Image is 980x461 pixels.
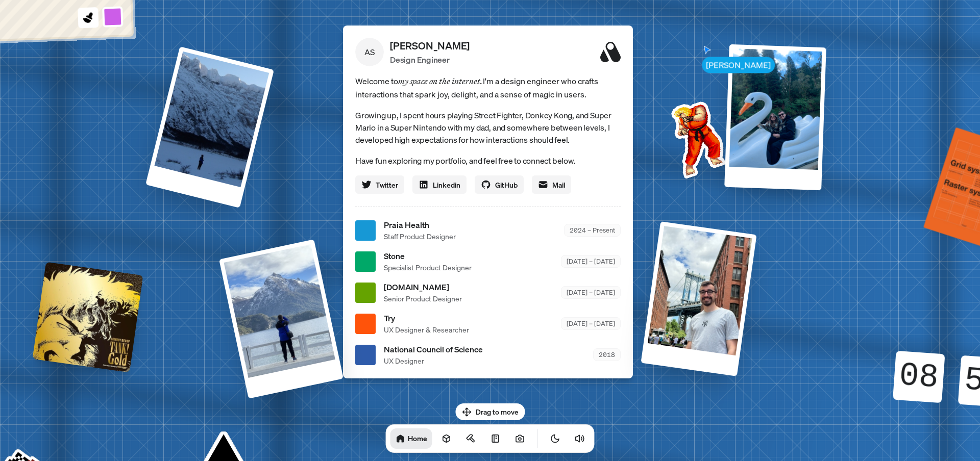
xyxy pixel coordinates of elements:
p: Have fun exploring my portfolio, and feel free to connect below. [355,154,621,167]
button: Toggle Theme [545,428,566,449]
button: Toggle Audio [570,428,590,449]
p: Design Engineer [390,54,470,66]
a: Linkedin [412,175,467,194]
a: Twitter [355,175,404,194]
div: [DATE] – [DATE] [561,317,621,330]
span: Welcome to I'm a design engineer who crafts interactions that spark joy, delight, and a sense of ... [355,74,621,101]
span: Try [384,312,469,324]
a: Home [390,428,432,449]
span: Praia Health [384,219,456,231]
span: Stone [384,250,472,262]
div: [DATE] – [DATE] [561,286,621,299]
div: 2024 – Present [564,224,621,237]
span: AS [355,38,384,66]
em: my space on the internet. [398,76,483,86]
span: Staff Product Designer [384,231,456,242]
span: Linkedin [433,180,460,190]
span: GitHub [495,180,518,190]
div: [DATE] – [DATE] [561,255,621,268]
span: Mail [552,180,565,190]
span: Specialist Product Designer [384,262,472,273]
img: Profile example [645,86,748,189]
span: UX Designer [384,355,483,366]
a: GitHub [475,175,524,194]
div: 2018 [593,348,621,361]
h1: Home [408,433,427,443]
p: [PERSON_NAME] [390,38,470,54]
span: Senior Product Designer [384,293,462,304]
span: National Council of Science [384,343,483,355]
span: [DOMAIN_NAME] [384,281,462,293]
span: UX Designer & Researcher [384,324,469,335]
p: Growing up, I spent hours playing Street Fighter, Donkey Kong, and Super Mario in a Super Nintend... [355,109,621,146]
a: Mail [532,175,571,194]
span: Twitter [376,180,398,190]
